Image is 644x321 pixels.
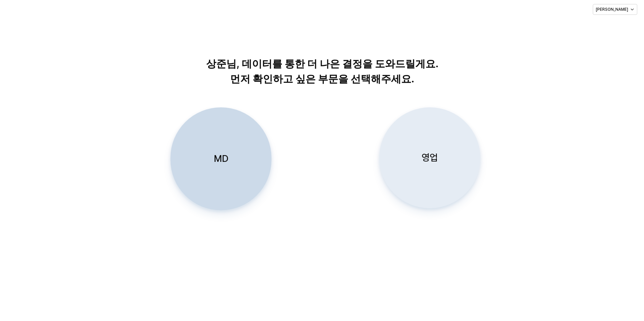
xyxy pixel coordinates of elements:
button: 영업 [379,107,480,208]
p: 영업 [422,151,438,164]
p: MD [214,152,228,165]
button: MD [170,107,271,210]
button: [PERSON_NAME] [593,4,637,15]
p: [PERSON_NAME] [596,7,628,12]
p: 상준님, 데이터를 통한 더 나은 결정을 도와드릴게요. 먼저 확인하고 싶은 부문을 선택해주세요. [150,56,494,86]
